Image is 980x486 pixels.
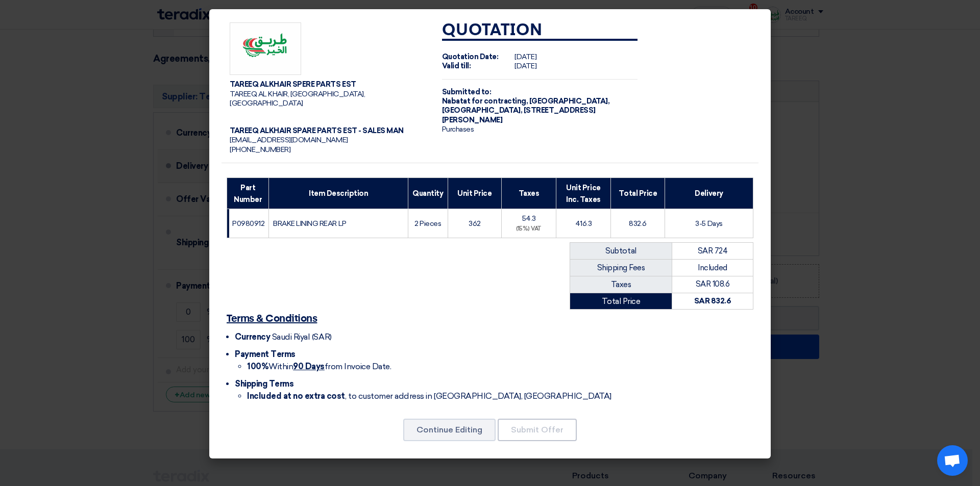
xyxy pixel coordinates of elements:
[230,90,365,108] font: TAREEQ AL KHAIR, [GEOGRAPHIC_DATA], [GEOGRAPHIC_DATA]
[293,362,325,371] font: 90 Days
[514,53,536,61] font: [DATE]
[273,219,346,228] font: BRAKE LINING REAR LP
[230,136,348,144] font: [EMAIL_ADDRESS][DOMAIN_NAME]
[232,219,264,228] font: P0980912
[597,263,645,272] font: Shipping Fees
[234,184,262,203] font: Part Number
[442,62,471,70] font: Valid till:
[309,189,368,198] font: Item Description
[514,62,536,70] font: [DATE]
[442,97,528,106] font: Nabatat for contracting,
[230,22,301,75] img: Company Logo
[602,297,641,306] font: Total Price
[230,80,356,89] font: TAREEQ ALKHAIR SPERE PARTS EST
[696,279,730,289] font: SAR 108.6
[235,379,293,389] font: Shipping Terms
[695,219,722,228] font: 3-5 Days
[247,362,268,371] font: 100%
[575,219,592,228] font: 416.3
[442,53,499,61] font: Quotation Date:
[519,189,540,198] font: Taxes
[442,22,543,39] font: Quotation
[442,116,503,124] font: [PERSON_NAME]
[414,219,441,228] font: 2 Pieces
[522,214,536,223] font: 54.3
[247,391,345,401] font: Included at no extra cost
[516,225,542,232] font: (15%) VAT
[469,219,481,228] font: 362
[235,332,270,342] font: Currency
[566,184,600,203] font: Unit Price Inc. Taxes
[416,425,482,434] font: Continue Editing
[227,314,317,324] font: Terms & Conditions
[442,88,492,96] font: Submitted to:
[694,296,731,305] font: SAR 832.6
[325,362,391,371] font: from Invoice Date.
[605,246,636,255] font: Subtotal
[272,332,332,342] font: Saudi Riyal (SAR)
[412,189,443,198] font: Quantity
[611,280,631,289] font: Taxes
[403,419,496,441] button: Continue Editing
[442,97,609,115] font: [GEOGRAPHIC_DATA], [GEOGRAPHIC_DATA], [STREET_ADDRESS]
[511,425,563,434] font: Submit Offer
[698,246,728,255] font: SAR 724
[235,349,296,359] font: Payment Terms
[498,419,577,441] button: Submit Offer
[937,445,968,476] a: Open chat
[345,391,611,401] font: , to customer address in [GEOGRAPHIC_DATA], [GEOGRAPHIC_DATA]
[230,145,290,154] font: [PHONE_NUMBER]
[268,362,293,371] font: Within
[457,189,492,198] font: Unit Price
[698,263,727,272] font: Included
[619,189,657,198] font: Total Price
[695,189,723,198] font: Delivery
[629,219,647,228] font: 832.6
[442,125,474,134] font: Purchases
[230,126,404,135] font: TAREEQ ALKHAIR SPARE PARTS EST - SALES MAN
